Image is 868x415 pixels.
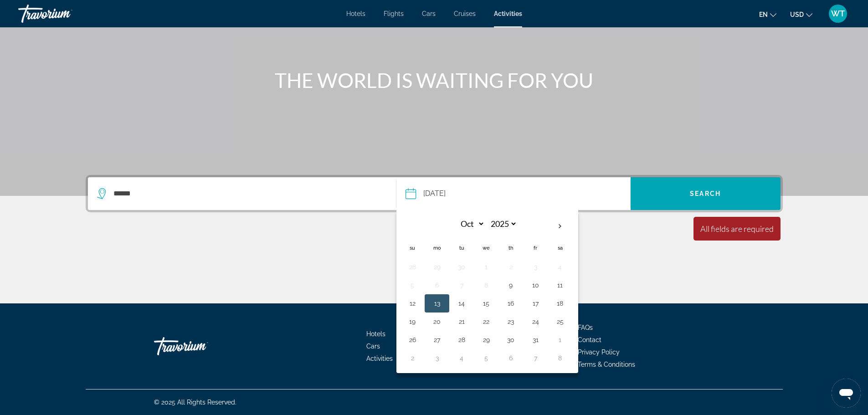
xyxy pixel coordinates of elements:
[406,177,630,210] button: [DATE]Date: Oct 13, 2025
[405,279,420,292] button: Day 5
[700,224,774,234] div: All fields are required
[400,216,572,367] table: Left calendar grid
[430,315,444,328] button: Day 20
[831,9,845,18] span: WT
[405,315,420,328] button: Day 19
[548,216,572,237] button: Next month
[405,261,420,273] button: Day 28
[759,8,776,21] button: Change language
[454,352,469,364] button: Day 4
[422,10,436,17] a: Cars
[454,279,469,292] button: Day 7
[553,261,567,273] button: Day 4
[430,352,444,364] button: Day 3
[578,348,620,356] a: Privacy Policy
[366,355,393,362] a: Activities
[503,333,518,346] button: Day 30
[488,216,517,232] select: Select year
[430,261,444,273] button: Day 29
[553,352,567,364] button: Day 8
[455,216,485,232] select: Select month
[454,10,476,17] a: Cruises
[690,190,721,197] span: Search
[366,343,380,350] a: Cars
[405,297,420,310] button: Day 12
[430,333,444,346] button: Day 27
[578,336,601,343] a: Contact
[263,68,605,92] h1: THE WORLD IS WAITING FOR YOU
[503,352,518,364] button: Day 6
[479,333,493,346] button: Day 29
[790,8,812,21] button: Change currency
[479,297,493,310] button: Day 15
[346,10,365,17] a: Hotels
[553,333,567,346] button: Day 1
[553,297,567,310] button: Day 18
[553,279,567,292] button: Day 11
[826,4,850,23] button: User Menu
[454,261,469,273] button: Day 30
[503,315,518,328] button: Day 23
[528,352,543,364] button: Day 7
[790,11,804,18] span: USD
[154,333,245,360] a: Go Home
[503,261,518,273] button: Day 2
[88,177,781,210] div: Search widget
[454,297,469,310] button: Day 14
[113,187,383,200] input: Search destination
[405,333,420,346] button: Day 26
[366,330,385,338] a: Hotels
[479,352,493,364] button: Day 5
[503,279,518,292] button: Day 9
[454,333,469,346] button: Day 28
[528,297,543,310] button: Day 17
[528,279,543,292] button: Day 10
[503,297,518,310] button: Day 16
[479,279,493,292] button: Day 8
[553,315,567,328] button: Day 25
[154,399,236,406] span: © 2025 All Rights Reserved.
[631,177,781,210] button: Search
[479,261,493,273] button: Day 1
[832,379,861,408] iframe: Button to launch messaging window
[430,279,444,292] button: Day 6
[384,10,404,17] a: Flights
[18,2,109,26] a: Travorium
[578,324,593,331] a: FAQs
[430,297,444,310] button: Day 13
[528,315,543,328] button: Day 24
[479,315,493,328] button: Day 22
[578,361,635,368] a: Terms & Conditions
[528,333,543,346] button: Day 31
[494,10,522,17] a: Activities
[528,261,543,273] button: Day 3
[454,315,469,328] button: Day 21
[759,11,768,18] span: en
[405,352,420,364] button: Day 2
